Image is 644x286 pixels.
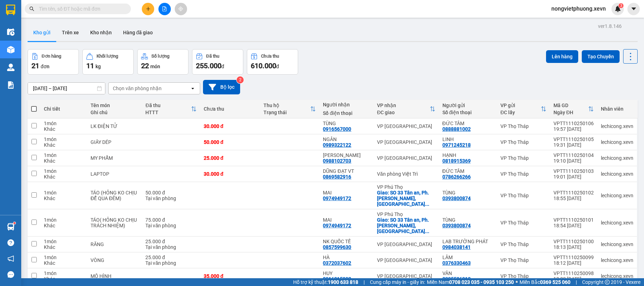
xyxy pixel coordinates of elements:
div: VP Thọ Tháp [500,273,546,279]
div: 1 món [44,217,83,223]
span: | [576,278,577,286]
div: Khác [44,174,83,180]
div: 75.000 đ [145,217,196,223]
div: 18:55 [DATE] [553,195,594,201]
div: lechicong.xevn [601,171,633,177]
div: Số lượng [151,54,169,59]
span: đ [221,64,224,69]
div: VPTT1110250100 [553,239,594,244]
div: HUY [323,270,370,276]
th: Toggle SortBy [142,100,200,118]
span: question-circle [7,239,14,246]
div: Khác [44,126,83,132]
div: VP [GEOGRAPHIC_DATA] [377,155,435,161]
div: VP Thọ Tháp [500,139,546,145]
button: Đã thu255.000đ [192,49,243,75]
div: VP [GEOGRAPHIC_DATA] [377,139,435,145]
div: 50.000 đ [145,190,196,195]
div: lechicong.xevn [601,139,633,145]
div: Chưa thu [204,106,256,112]
div: 1 món [44,121,83,126]
button: caret-down [627,3,640,15]
div: 1 món [44,270,83,276]
span: Hỗ trợ kỹ thuật: [293,278,358,286]
div: 0989322122 [323,142,351,148]
div: 18:02 [DATE] [553,276,594,282]
div: VP [GEOGRAPHIC_DATA] [377,241,435,247]
div: 18:12 [DATE] [553,260,594,266]
div: VPTT1110250098 [553,270,594,276]
div: lechicong.xevn [601,220,633,226]
div: ĐỨC TÂM [442,168,493,174]
div: HẠNH [442,152,493,158]
th: Toggle SortBy [260,100,320,118]
div: 1 món [44,168,83,174]
div: 0393800874 [442,223,471,228]
div: 0916567000 [323,126,351,132]
div: 0786266266 [442,174,471,180]
img: solution-icon [7,81,14,89]
img: logo-vxr [6,5,15,15]
div: Nhân viên [601,106,633,112]
div: VPTT1110250104 [553,152,594,158]
div: VP Phú Thọ [377,211,435,217]
span: đơn [41,64,50,69]
div: VP [GEOGRAPHIC_DATA] [377,273,435,279]
div: 30.000 đ [204,171,256,177]
span: plus [146,6,151,11]
div: VP Thọ Tháp [500,257,546,263]
button: Kho nhận [85,24,117,41]
div: 0376330463 [442,260,471,266]
div: Tên món [91,103,139,108]
div: 0857599630 [323,244,351,250]
div: 0988102703 [323,158,351,164]
div: VPTT1110250102 [553,190,594,195]
div: Tại văn phòng [145,260,196,266]
div: VP [GEOGRAPHIC_DATA] [377,123,435,129]
div: HÀ [323,255,370,260]
div: 1 món [44,190,83,195]
div: Khác [44,276,83,282]
div: Khác [44,244,83,250]
img: warehouse-icon [7,28,14,36]
span: notification [7,255,14,262]
div: Chọn văn phòng nhận [113,85,162,92]
strong: 0708 023 035 - 0935 103 250 [449,279,514,285]
span: 3 [620,3,622,8]
div: 19:01 [DATE] [553,174,594,180]
span: Cung cấp máy in - giấy in: [370,278,425,286]
input: Tìm tên, số ĐT hoặc mã đơn [39,5,122,13]
div: 25.000 đ [204,155,256,161]
sup: 2 [237,76,244,83]
div: Thu hộ [263,103,311,108]
span: kg [95,64,101,69]
button: Kho gửi [28,24,56,41]
div: VP Thọ Tháp [500,123,546,129]
div: Số điện thoại [442,110,493,115]
div: Ghi chú [91,110,139,115]
div: 35.000 đ [204,273,256,279]
span: Miền Bắc [520,278,570,286]
div: LAB TRƯỜNG PHÁT [442,239,493,244]
div: MAI [323,217,370,223]
span: nongvietphuong.xevn [546,4,611,13]
div: Đã thu [206,54,219,59]
div: DŨNG ĐẠT VT [323,168,370,174]
div: 18:13 [DATE] [553,244,594,250]
div: VPTT1110250106 [553,121,594,126]
div: 0974949172 [323,223,351,228]
div: Đơn hàng [42,54,61,59]
div: Ngày ĐH [553,110,588,115]
span: Miền Nam [427,278,514,286]
div: VP Thọ Tháp [500,171,546,177]
div: 25.000 đ [145,239,196,244]
span: copyright [605,280,610,285]
div: TÙNG [323,121,370,126]
div: VP [GEOGRAPHIC_DATA] [377,257,435,263]
div: Tại văn phòng [145,244,196,250]
div: ĐỨC TÂM [442,121,493,126]
div: 0916815992 [323,276,351,282]
img: warehouse-icon [7,46,14,53]
div: TÙNG [442,190,493,195]
div: NK QUỐC TẾ [323,239,370,244]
